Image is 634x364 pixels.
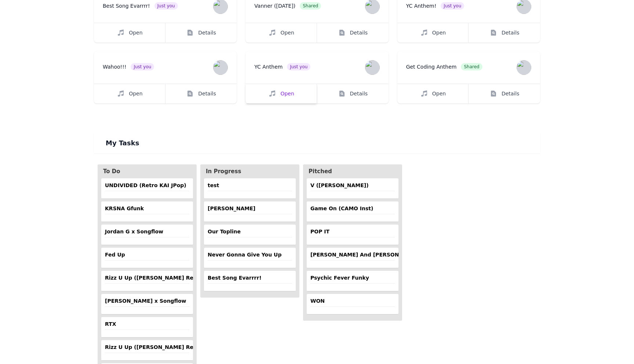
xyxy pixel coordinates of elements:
[254,63,283,70] h3: YC Anthem
[432,90,446,97] span: Open
[94,84,166,103] a: Open
[103,2,150,10] h3: Best Song Evarrrr!
[317,84,389,103] a: Details
[105,344,164,350] span: Rizz U Up ([PERSON_NAME] Remix)
[105,274,164,281] span: Rizz U Up ([PERSON_NAME] Remix)
[310,251,369,258] span: [PERSON_NAME] And [PERSON_NAME] REMIX
[310,298,365,304] span: WON
[208,274,262,281] span: Best Song Evarrrr!
[502,90,520,97] span: Details
[397,23,469,43] a: Open
[94,23,166,43] a: Open
[105,228,163,235] span: Jordan G x Songflow
[406,2,437,10] h3: YC Anthem!
[280,90,294,97] span: Open
[350,90,368,97] span: Details
[310,182,369,189] span: V ([PERSON_NAME])
[317,23,389,43] a: Details
[105,251,160,258] span: Fed Up
[254,2,295,10] h3: Vanner ([DATE])
[309,168,370,175] span: Pitched
[287,63,310,70] span: Just you
[106,139,528,148] h1: My Tasks
[208,251,267,258] span: Never Gonna Give You Up
[310,205,369,212] span: Game On (CAMO Inst)
[103,168,165,175] span: To Do
[154,2,178,10] span: Just you
[105,205,160,212] span: KRSNA Gfunk
[245,23,317,43] a: Open
[105,182,164,189] span: UNDIVIDED (Retro KAI JPop)
[129,90,142,97] span: Open
[310,274,369,281] span: Psychic Fever Funky
[131,63,154,70] span: Just you
[198,29,216,36] span: Details
[469,23,540,43] a: Details
[165,84,237,103] a: Details
[105,321,160,327] span: RTX
[432,29,446,36] span: Open
[208,205,262,212] span: [PERSON_NAME]
[206,168,267,175] span: In Progress
[105,298,164,304] span: [PERSON_NAME] x Songflow
[129,29,142,36] span: Open
[198,90,216,97] span: Details
[310,228,365,235] span: POP IT
[280,29,294,36] span: Open
[461,63,482,70] span: Shared
[165,23,237,43] a: Details
[441,2,464,10] span: Just you
[406,63,457,70] h3: Get Coding Anthem
[208,228,262,235] span: Our Topline
[208,182,262,189] span: test
[245,84,317,103] a: Open
[469,84,540,103] a: Details
[397,84,469,103] a: Open
[103,63,126,70] h3: Wahoo!!!
[502,29,520,36] span: Details
[300,2,321,10] span: Shared
[350,29,368,36] span: Details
